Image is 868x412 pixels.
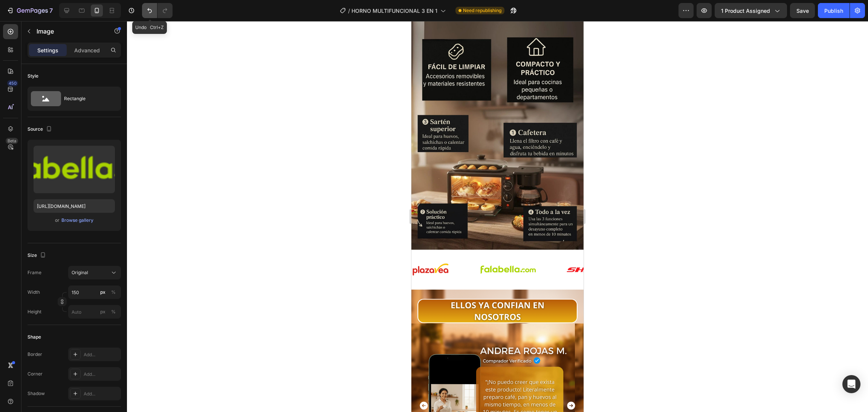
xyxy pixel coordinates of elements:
div: Style [28,73,38,79]
p: Image [37,27,101,36]
button: Browse gallery [61,217,94,224]
div: Size [28,250,47,261]
span: or [55,216,60,225]
div: % [111,289,116,296]
button: px [109,288,118,297]
button: % [98,288,107,297]
button: 1 product assigned [715,3,787,18]
div: 450 [7,80,18,86]
input: px% [68,285,121,299]
div: Source [28,124,53,134]
label: Frame [28,269,41,276]
span: Save [796,8,809,14]
div: px [100,308,105,315]
label: Height [28,308,41,315]
input: https://example.com/image.jpg [34,199,115,213]
div: Add... [84,371,119,378]
button: 7 [3,3,56,18]
label: Width [28,289,40,296]
button: Original [68,266,121,279]
span: HORNO MULTIFUNCIONAL 3 EN 1 [351,7,437,15]
div: Border [28,351,42,358]
div: Shadow [28,390,45,397]
p: 7 [49,6,53,15]
button: % [98,307,107,316]
div: Add... [84,351,119,358]
span: 1 product assigned [721,7,770,15]
button: Save [790,3,815,18]
img: image_demo.jpg [155,243,208,253]
p: Settings [37,46,58,54]
input: px% [68,305,121,319]
p: Advanced [74,46,100,54]
div: px [100,289,105,296]
div: % [111,308,116,315]
div: Publish [824,7,843,15]
button: px [109,307,118,316]
span: Original [72,269,88,276]
span: Need republishing [463,7,501,14]
div: Shape [28,334,41,340]
div: Add... [84,391,119,397]
img: preview-image [34,146,115,193]
iframe: Design area [411,21,584,412]
span: / [348,7,350,15]
div: Undo/Redo [142,3,173,18]
button: Publish [818,3,850,18]
div: Open Intercom Messenger [842,375,860,393]
button: Carousel Next Arrow [149,374,171,395]
div: Rectangle [64,90,110,107]
div: Corner [28,371,43,377]
div: Beta [6,138,18,144]
button: Carousel Back Arrow [2,374,23,395]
